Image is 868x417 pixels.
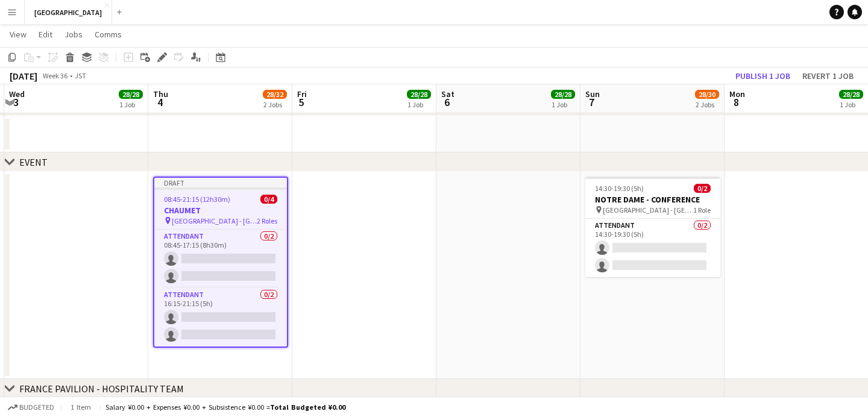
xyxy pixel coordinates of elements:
span: 4 [151,95,168,109]
a: View [5,27,31,42]
span: 28/32 [263,90,287,99]
span: Comms [95,29,122,40]
app-job-card: Draft08:45-21:15 (12h30m)0/4CHAUMET [GEOGRAPHIC_DATA] - [GEOGRAPHIC_DATA] WORLD EXPO2 RolesATTEND... [153,177,288,348]
span: 28/28 [407,90,431,99]
button: Publish 1 job [731,68,795,84]
span: 28/30 [695,90,719,99]
button: Revert 1 job [797,68,858,84]
div: FRANCE PAVILION - HOSPITALITY TEAM [19,383,184,395]
div: 1 Job [552,100,574,109]
a: Edit [34,27,57,42]
app-card-role: ATTENDANT0/216:15-21:15 (5h) [154,288,287,346]
span: 2 Roles [257,216,277,225]
app-card-role: ATTENDANT0/214:30-19:30 (5h) [585,219,720,277]
span: 14:30-19:30 (5h) [595,184,644,193]
h3: CHAUMET [154,205,287,216]
span: Fri [297,89,307,99]
span: 28/28 [551,90,575,99]
span: 3 [7,95,25,109]
a: Jobs [60,27,87,42]
div: Draft [154,178,287,187]
span: [GEOGRAPHIC_DATA] - [GEOGRAPHIC_DATA] WORLD EXPO 2025 [603,205,693,215]
span: 7 [583,95,600,109]
div: 1 Job [840,100,863,109]
div: 1 Job [119,100,142,109]
div: EVENT [19,156,48,168]
span: Week 36 [40,71,70,80]
span: 28/28 [839,90,863,99]
app-job-card: 14:30-19:30 (5h)0/2NOTRE DAME - CONFERENCE [GEOGRAPHIC_DATA] - [GEOGRAPHIC_DATA] WORLD EXPO 20251... [585,177,720,277]
a: Comms [90,27,127,42]
span: Mon [729,89,745,99]
div: [DATE] [10,70,37,82]
span: Edit [39,29,52,40]
span: 28/28 [119,90,143,99]
span: Jobs [64,29,83,40]
app-card-role: ATTENDANT0/208:45-17:15 (8h30m) [154,230,287,288]
span: Sat [441,89,454,99]
span: 1 item [66,403,95,412]
span: 6 [439,95,454,109]
span: Wed [9,89,25,99]
button: Budgeted [6,401,56,414]
span: [GEOGRAPHIC_DATA] - [GEOGRAPHIC_DATA] WORLD EXPO [172,216,257,225]
span: View [10,29,27,40]
h3: NOTRE DAME - CONFERENCE [585,194,720,205]
span: 0/2 [694,184,711,193]
span: Total Budgeted ¥0.00 [270,403,345,412]
div: JST [75,71,86,80]
div: Salary ¥0.00 + Expenses ¥0.00 + Subsistence ¥0.00 = [105,403,345,412]
span: Budgeted [19,403,54,412]
div: 2 Jobs [263,100,286,109]
span: 5 [295,95,307,109]
div: 2 Jobs [696,100,719,109]
button: [GEOGRAPHIC_DATA] [25,1,112,24]
span: 1 Role [693,205,711,215]
span: Sun [585,89,600,99]
div: 1 Job [407,100,430,109]
span: 8 [728,95,745,109]
span: 08:45-21:15 (12h30m) [164,195,230,204]
span: 0/4 [260,195,277,204]
span: Thu [153,89,168,99]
